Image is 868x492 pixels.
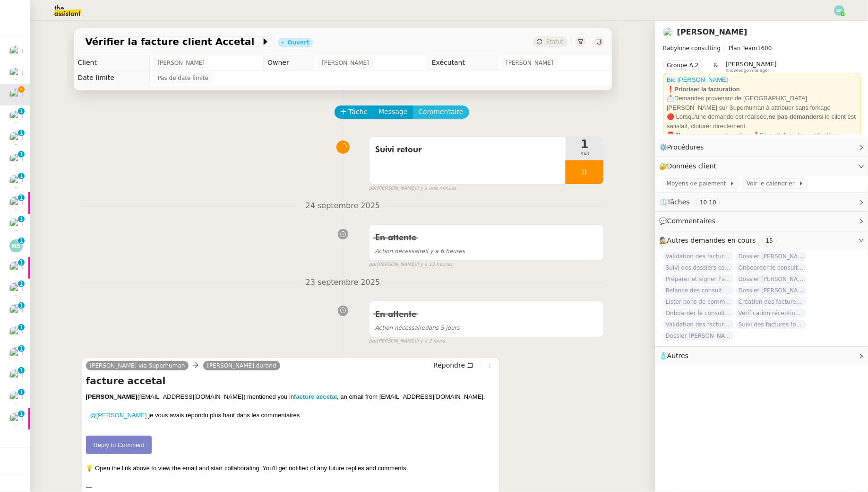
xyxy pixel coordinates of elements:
[19,173,23,181] p: 1
[369,261,377,269] span: par
[9,88,23,101] img: users%2FSg6jQljroSUGpSfKFUOPmUmNaZ23%2Favatar%2FUntitled.png
[736,286,807,295] span: Dossier [PERSON_NAME]
[655,231,868,250] div: 🕵️Autres demandes en cours 15
[762,236,777,246] nz-tag: 15
[736,297,807,307] span: Création des factures client - septembre 2025
[747,179,798,188] span: Voir le calendrier
[9,110,23,123] img: users%2FSg6jQljroSUGpSfKFUOPmUmNaZ23%2Favatar%2FUntitled.png
[157,73,208,83] span: Pas de date limite
[768,113,819,120] strong: ne pas demander
[655,157,868,176] div: 🔐Données client
[729,45,757,52] span: Plan Team
[713,61,718,73] span: &
[86,37,261,46] span: Vérifier la facture client Accetal
[546,38,564,45] span: Statut
[74,70,150,86] td: Date limite
[726,68,770,73] span: Knowledge manager
[86,393,138,400] strong: [PERSON_NAME]
[90,411,485,420] p: ​ je vous avais répondu plus haut dans les commentaires
[663,263,734,272] span: Suivi des dossiers complexes
[726,61,777,73] app-user-label: Knowledge manager
[18,302,25,309] nz-badge-sup: 1
[696,198,720,207] nz-tag: 10:10
[18,259,25,266] nz-badge-sup: 1
[9,391,23,404] img: users%2FQNmrJKjvCnhZ9wRJPnUNc9lj8eE3%2Favatar%2F5ca36b56-0364-45de-a850-26ae83da85f1
[834,5,844,16] img: svg
[18,216,25,222] nz-badge-sup: 1
[663,331,734,341] span: Dossier [PERSON_NAME]
[667,86,740,93] strong: ❗Prioriser la facturation
[369,337,377,345] span: par
[86,374,496,387] h4: facture accetal
[736,320,807,329] span: Suivi des factures fournisseurs en attente de paiement - 1 septembre 2025
[9,413,23,426] img: users%2FCygQWYDBOPOznN603WeuNE1Nrh52%2Favatar%2F30207385-4d55-4b71-b239-1e3378469e4a
[19,194,23,203] p: 1
[375,325,460,331] span: dans 5 jours
[667,112,857,131] div: 🔴 Lorsqu'une demande est réalisée, si le client est satisfait, cloturer directement.
[667,131,857,158] div: ❗Bien attribuer les notifications [PERSON_NAME] à [PERSON_NAME] ou [PERSON_NAME].
[506,58,553,68] span: [PERSON_NAME]
[677,27,748,36] a: [PERSON_NAME]
[663,61,702,70] nz-tag: Groupe A.2
[9,196,23,210] img: users%2FQNmrJKjvCnhZ9wRJPnUNc9lj8eE3%2Favatar%2F5ca36b56-0364-45de-a850-26ae83da85f1
[298,200,388,212] span: 24 septembre 2025
[18,389,25,395] nz-badge-sup: 1
[659,198,728,206] span: ⏲️
[9,153,23,166] img: users%2FfjlNmCTkLiVoA3HQjY3GA5JXGxb2%2Favatar%2Fstarofservice_97480retdsc0392.png
[667,132,752,139] strong: 📮 Ne pas accuser réception.
[655,193,868,211] div: ⏲️Tâches 10:10
[375,248,425,255] span: Action nécessaire
[19,345,23,354] p: 1
[9,239,23,253] img: svg
[430,360,477,370] button: Répondre
[655,212,868,230] div: 💬Commentaires
[9,326,23,339] img: users%2FSg6jQljroSUGpSfKFUOPmUmNaZ23%2Favatar%2FUntitled.png
[667,179,730,188] span: Moyens de paiement
[663,27,673,37] img: users%2FSg6jQljroSUGpSfKFUOPmUmNaZ23%2Favatar%2FUntitled.png
[419,106,464,117] span: Commentaire
[9,282,23,296] img: users%2FSg6jQljroSUGpSfKFUOPmUmNaZ23%2Favatar%2FUntitled.png
[203,361,280,370] a: [PERSON_NAME].durand
[19,411,23,419] p: 1
[667,198,690,206] span: Tâches
[74,55,150,70] td: Client
[757,45,772,52] span: 1600
[287,40,309,45] div: Ouvert
[428,55,498,70] td: Exécutant
[19,367,23,376] p: 1
[9,67,23,80] img: users%2FSg6jQljroSUGpSfKFUOPmUmNaZ23%2Favatar%2FUntitled.png
[9,132,23,145] img: users%2FSg6jQljroSUGpSfKFUOPmUmNaZ23%2Favatar%2FUntitled.png
[19,389,23,397] p: 1
[18,173,25,179] nz-badge-sup: 1
[369,184,456,193] small: [PERSON_NAME]
[18,130,25,136] nz-badge-sup: 1
[19,130,23,138] p: 1
[9,45,23,58] img: users%2FQNmrJKjvCnhZ9wRJPnUNc9lj8eE3%2Favatar%2F5ca36b56-0364-45de-a850-26ae83da85f1
[667,76,728,83] a: Bio [PERSON_NAME]
[19,151,23,159] p: 1
[736,308,807,318] span: Vérification réception factures consultants - [DATE]
[157,58,205,68] span: [PERSON_NAME]
[19,324,23,333] p: 1
[736,252,807,261] span: Dossier [PERSON_NAME]
[663,297,734,307] span: Lister bons de commande manquants à [PERSON_NAME]
[659,237,781,244] span: 🕵️
[322,58,369,68] span: [PERSON_NAME]
[726,61,777,68] span: [PERSON_NAME]
[655,347,868,365] div: 🧴Autres
[18,345,25,352] nz-badge-sup: 1
[18,237,25,244] nz-badge-sup: 1
[655,138,868,157] div: ⚙️Procédures
[86,464,485,483] div: 💡 Open the link above to view the email and start collaborating. You'll get notified of any futur...
[663,320,734,329] span: Validation des factures consultants - août 2025
[86,436,152,455] a: Reply to Comment
[19,108,23,116] p: 1
[369,261,453,269] small: [PERSON_NAME]
[18,281,25,287] nz-badge-sup: 1
[659,217,720,225] span: 💬
[667,237,756,244] span: Autres demandes en cours
[18,367,25,374] nz-badge-sup: 1
[9,218,23,231] img: users%2FSg6jQljroSUGpSfKFUOPmUmNaZ23%2Favatar%2FUntitled.png
[416,261,452,269] span: il y a 13 heures
[264,55,314,70] td: Owner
